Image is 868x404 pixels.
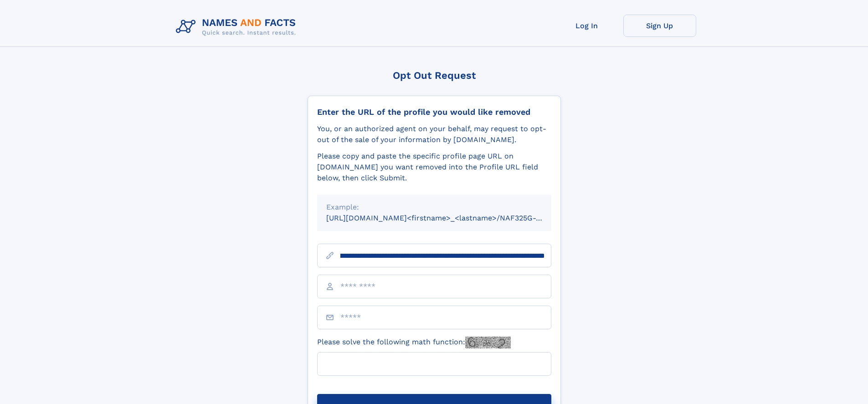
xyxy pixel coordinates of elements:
[317,123,551,145] div: You, or an authorized agent on your behalf, may request to opt-out of the sale of your informatio...
[317,151,551,184] div: Please copy and paste the specific profile page URL on [DOMAIN_NAME] you want removed into the Pr...
[550,15,623,37] a: Log In
[326,214,569,222] small: [URL][DOMAIN_NAME]<firstname>_<lastname>/NAF325G-xxxxxxxx
[326,202,542,213] div: Example:
[317,337,511,348] label: Please solve the following math function:
[623,15,696,37] a: Sign Up
[172,15,303,39] img: Logo Names and Facts
[317,107,551,117] div: Enter the URL of the profile you would like removed
[308,70,561,81] div: Opt Out Request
